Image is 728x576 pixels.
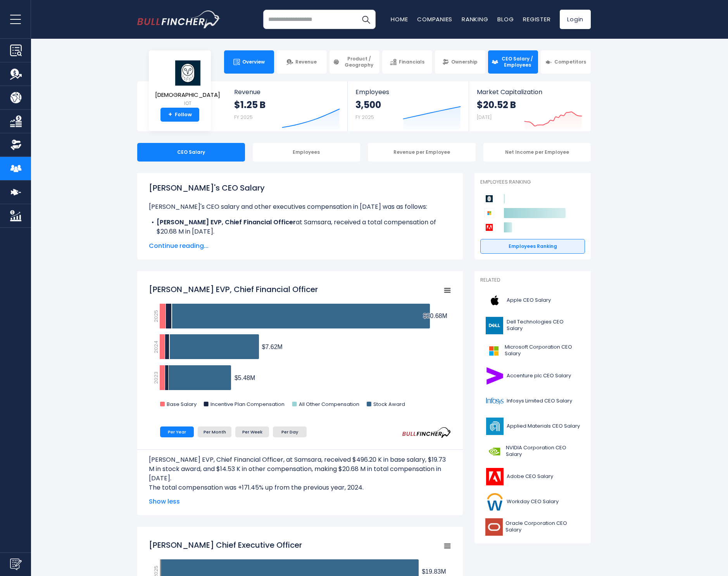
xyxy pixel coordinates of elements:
span: Competitors [554,59,586,65]
img: Adobe competitors logo [484,222,494,232]
a: Employees 3,500 FY 2025 [348,81,468,131]
small: IOT [155,100,220,107]
a: Market Capitalization $20.52 B [DATE] [469,81,590,131]
a: Register [523,15,550,23]
span: [DEMOGRAPHIC_DATA] [155,92,220,98]
div: Net Income per Employee [483,143,591,162]
li: at Samsara, received a total compensation of $20.68 M in [DATE]. [149,218,451,236]
a: +Follow [160,108,199,122]
img: AMAT logo [485,418,504,435]
img: ACN logo [485,367,504,385]
text: All Other Compensation [299,401,359,408]
img: AAPL logo [485,292,504,309]
a: Employees Ranking [480,239,585,254]
text: Stock Award [373,401,405,408]
span: Apple CEO Salary [507,297,551,304]
text: Incentive Plan Compensation [210,401,285,408]
a: Competitors [541,50,591,74]
a: Infosys Limited CEO Salary [480,390,585,412]
li: Per Day [273,426,307,437]
small: [DATE] [477,114,492,120]
span: Market Capitalization [477,88,582,96]
a: Overview [224,50,274,74]
b: [PERSON_NAME] EVP, Chief Financial Officer [157,218,296,227]
span: Accenture plc CEO Salary [507,373,571,379]
span: Revenue [234,88,340,96]
img: ORCL logo [485,518,503,536]
span: Dell Technologies CEO Salary [507,319,580,332]
p: The total compensation was +171.45% up from the previous year, 2024. [149,483,451,492]
tspan: [PERSON_NAME] EVP, Chief Financial Officer [149,284,318,295]
span: Adobe CEO Salary [507,473,553,480]
a: Apple CEO Salary [480,290,585,311]
span: Financials [399,59,424,65]
h1: [PERSON_NAME]'s CEO Salary [149,182,451,194]
img: INFY logo [485,392,504,410]
small: FY 2025 [234,114,253,120]
a: Financials [382,50,432,74]
div: Revenue per Employee [368,143,476,162]
img: bullfincher logo [137,10,221,28]
span: Oracle Corporation CEO Salary [505,520,580,533]
strong: + [168,111,172,118]
p: [PERSON_NAME]'s CEO salary and other executives compensation in [DATE] was as follows: [149,202,451,211]
span: Revenue [295,59,317,65]
img: Ownership [10,139,22,151]
strong: $1.25 B [234,99,266,111]
tspan: $20.68M [423,313,447,319]
img: NVDA logo [485,443,504,460]
a: Oracle Corporation CEO Salary [480,516,585,538]
span: Infosys Limited CEO Salary [507,398,572,404]
img: DELL logo [485,317,504,334]
tspan: $19.83M [422,568,446,575]
span: Show less [149,497,451,506]
img: WDAY logo [485,493,504,511]
tspan: $5.48M [235,375,255,381]
span: NVIDIA Corporation CEO Salary [506,445,580,458]
a: Product / Geography [329,50,380,74]
text: 2024 [152,340,160,353]
a: Ownership [435,50,485,74]
strong: 3,500 [355,99,381,111]
div: Employees [253,143,361,162]
span: CEO Salary / Employees [500,56,535,68]
span: Workday CEO Salary [507,499,559,505]
img: Microsoft Corporation competitors logo [484,208,494,218]
p: Employees Ranking [480,179,585,186]
span: Employees [355,88,461,96]
li: Per Week [235,426,269,437]
div: CEO Salary [137,143,245,162]
a: Adobe CEO Salary [480,466,585,487]
a: NVIDIA Corporation CEO Salary [480,441,585,462]
a: Revenue $1.25 B FY 2025 [226,81,348,131]
a: Blog [497,15,514,23]
a: Go to homepage [137,10,221,28]
a: Dell Technologies CEO Salary [480,315,585,336]
text: 2025 [152,310,160,322]
a: Applied Materials CEO Salary [480,416,585,437]
small: FY 2025 [355,114,374,120]
a: [DEMOGRAPHIC_DATA] IOT [155,60,221,108]
img: Samsara competitors logo [484,194,494,204]
a: Ranking [462,15,488,23]
tspan: [PERSON_NAME] Chief Executive Officer [149,540,302,550]
span: Continue reading... [149,241,451,251]
li: Per Year [160,426,194,437]
a: Companies [417,15,452,23]
strong: $20.52 B [477,99,516,111]
img: MSFT logo [485,342,502,359]
span: Applied Materials CEO Salary [507,423,580,430]
text: Base Salary [167,401,197,408]
span: Product / Geography [342,56,376,68]
a: Microsoft Corporation CEO Salary [480,340,585,361]
p: [PERSON_NAME] EVP, Chief Financial Officer, at Samsara, received $496.20 K in base salary, $19.73... [149,455,451,483]
text: 2023 [152,371,160,384]
a: Workday CEO Salary [480,491,585,512]
li: Per Month [198,426,231,437]
a: Login [560,10,591,29]
img: ADBE logo [485,468,504,485]
span: Overview [242,59,265,65]
a: Accenture plc CEO Salary [480,365,585,387]
a: Home [391,15,408,23]
tspan: $7.62M [262,344,283,350]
